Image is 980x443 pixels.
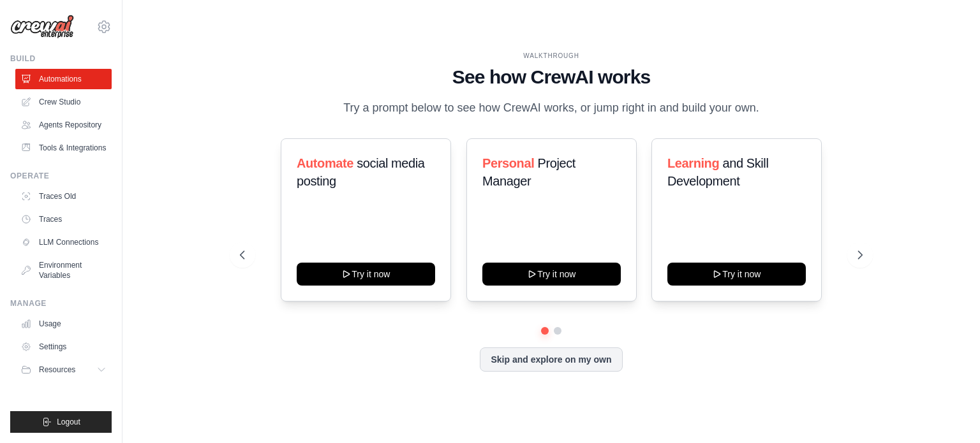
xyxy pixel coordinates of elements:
span: Personal [482,156,534,170]
span: Resources [39,365,75,375]
span: and Skill Development [667,156,768,188]
a: LLM Connections [15,232,112,252]
button: Logout [10,411,112,433]
a: Traces [15,209,112,229]
a: Environment Variables [15,255,112,286]
span: Automate [297,156,353,170]
div: WALKTHROUGH [240,51,863,61]
a: Tools & Integrations [15,138,112,158]
iframe: Chat Widget [916,382,980,443]
button: Try it now [482,263,621,286]
button: Try it now [297,263,435,286]
a: Settings [15,337,112,357]
button: Resources [15,359,112,380]
span: Logout [57,417,80,427]
div: Build [10,54,112,64]
span: social media posting [297,156,425,188]
span: Learning [667,156,719,170]
span: Project Manager [482,156,575,188]
a: Traces Old [15,186,112,207]
div: Manage [10,298,112,309]
div: Operate [10,171,112,181]
a: Automations [15,69,112,89]
a: Agents Repository [15,115,112,135]
h1: See how CrewAI works [240,66,863,89]
img: Logo [10,15,74,39]
a: Usage [15,314,112,334]
a: Crew Studio [15,92,112,112]
p: Try a prompt below to see how CrewAI works, or jump right in and build your own. [337,99,766,117]
button: Skip and explore on my own [480,347,622,372]
button: Try it now [667,263,806,286]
